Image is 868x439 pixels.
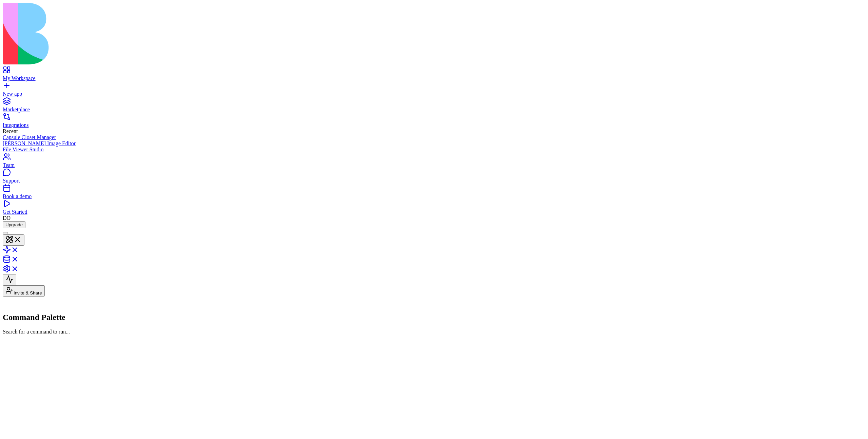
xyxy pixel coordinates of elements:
div: Team [3,162,865,168]
span: DO [3,215,11,221]
a: My Workspace [3,69,865,81]
a: Support [3,172,865,184]
div: Support [3,178,865,184]
img: logo [3,3,275,64]
div: Marketplace [3,107,865,113]
div: New app [3,91,865,97]
div: Integrations [3,122,865,128]
a: Book a demo [3,187,865,199]
a: New app [3,85,865,97]
span: Recent [3,128,18,134]
div: My Workspace [3,75,865,81]
div: Get Started [3,209,865,215]
a: File Viewer Studio [3,147,865,153]
p: Search for a command to run... [3,329,865,335]
a: Team [3,156,865,168]
a: Marketplace [3,100,865,113]
button: Invite & Share [3,285,45,297]
h2: Command Palette [3,313,865,322]
a: Integrations [3,116,865,128]
div: Book a demo [3,193,865,199]
a: Get Started [3,203,865,215]
a: Upgrade [3,222,25,227]
a: Capsule Closet Manager [3,134,865,140]
a: [PERSON_NAME] Image Editor [3,140,865,147]
button: Upgrade [3,221,25,228]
